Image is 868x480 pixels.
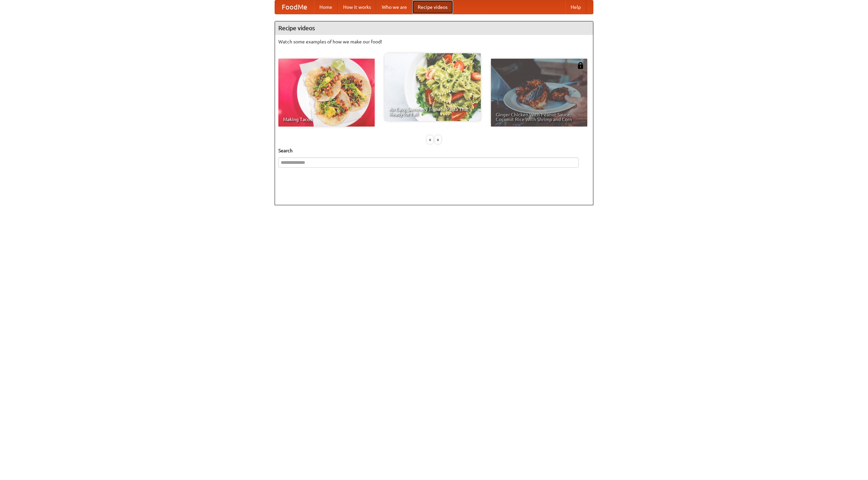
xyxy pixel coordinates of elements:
h5: Search [278,147,590,154]
a: An Easy, Summery Tomato Pasta That's Ready for Fall [384,53,481,121]
span: An Easy, Summery Tomato Pasta That's Ready for Fall [389,107,476,116]
a: FoodMe [275,0,314,14]
a: Recipe videos [412,0,453,14]
a: Home [314,0,338,14]
span: Making Tacos [283,117,370,122]
p: Watch some examples of how we make our food! [278,38,590,45]
div: » [435,135,441,144]
a: How it works [338,0,376,14]
a: Making Tacos [278,59,375,127]
a: Who we are [376,0,412,14]
img: 483408.png [577,62,584,69]
h4: Recipe videos [275,21,593,35]
a: Help [565,0,586,14]
div: « [427,135,433,144]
